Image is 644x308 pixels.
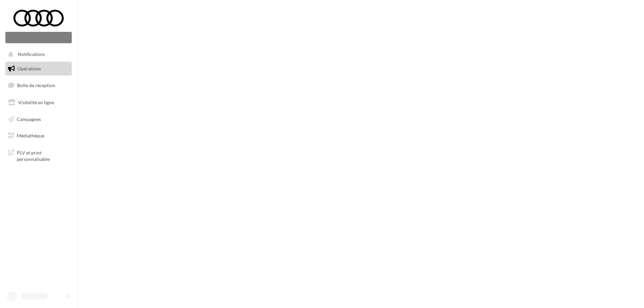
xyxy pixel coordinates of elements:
a: Opérations [4,62,73,76]
a: PLV et print personnalisable [4,145,73,165]
span: Médiathèque [17,133,44,138]
span: PLV et print personnalisable [17,148,69,163]
span: Visibilité en ligne [18,100,54,105]
div: Nouvelle campagne [5,32,72,43]
a: Médiathèque [4,129,73,143]
a: Boîte de réception [4,78,73,93]
span: Campagnes [17,116,41,122]
span: Boîte de réception [17,82,55,88]
span: Notifications [18,52,45,57]
a: Campagnes [4,112,73,126]
span: Opérations [17,66,41,71]
a: Visibilité en ligne [4,96,73,110]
